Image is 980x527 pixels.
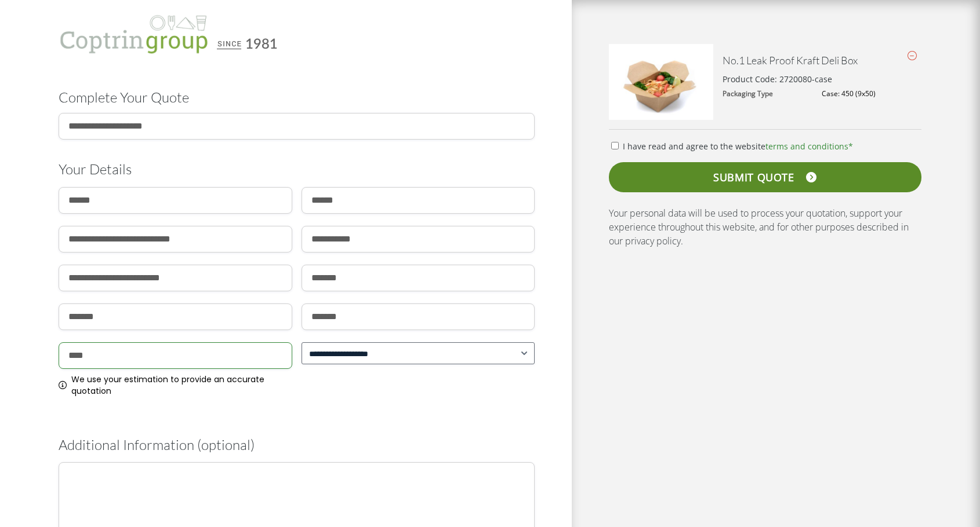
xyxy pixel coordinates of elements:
[765,141,853,152] a: terms and conditions*
[609,162,921,192] a: SUBMIT QUOTE
[623,141,853,152] span: I have read and agree to the website
[611,142,619,149] input: I have read and agree to the websiteterms and conditions*
[713,171,794,184] span: SUBMIT QUOTE
[822,90,921,98] dd: Case: 450 (9x50)
[609,206,921,248] p: Your personal data will be used to process your quotation, support your experience throughout thi...
[59,89,534,106] h1: Complete Your Quote
[59,8,291,61] img: Coptrin Group
[723,90,806,98] dt: Packaging Type
[609,44,713,120] img: No-1-Deli-Box-With-Prawn-Noodles-400x292.jpg
[723,54,858,67] a: No.1 Leak Proof Kraft Deli Box
[59,161,534,178] h3: Your Details
[59,437,534,453] h3: Additional Information (optional)
[723,73,832,85] p: Product Code: 2720080-case
[59,374,292,397] div: We use your estimation to provide an accurate quotation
